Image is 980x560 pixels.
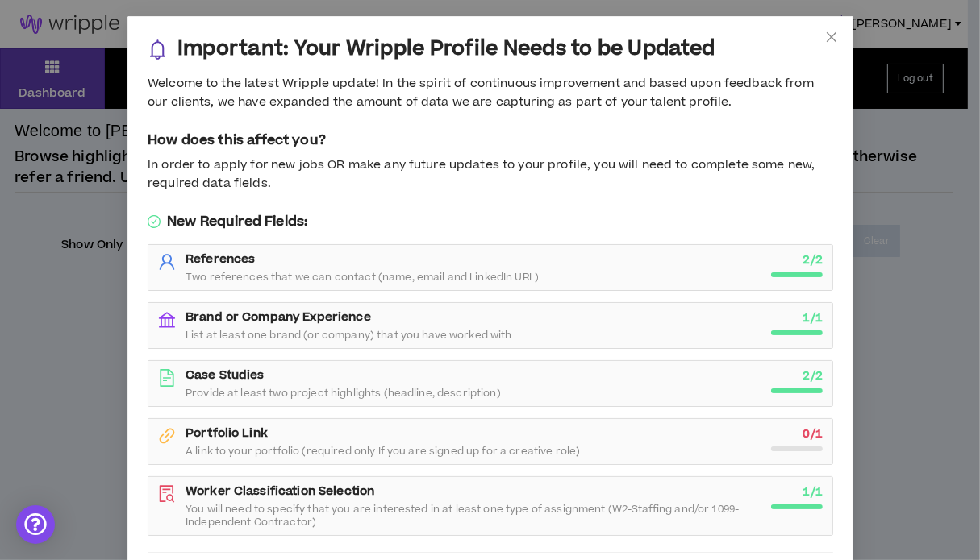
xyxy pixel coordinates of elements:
[148,39,168,60] span: bell
[158,311,176,329] span: bank
[186,483,374,500] strong: Worker Classification Selection
[148,212,833,231] h5: New Required Fields:
[16,505,55,544] div: Open Intercom Messenger
[186,329,512,342] span: List at least one brand (or company) that you have worked with
[158,369,176,387] span: file-text
[803,309,822,326] strong: 1 / 1
[186,425,268,442] strong: Portfolio Link
[186,251,255,268] strong: References
[186,271,539,284] span: Two references that we can contact (name, email and LinkedIn URL)
[803,483,822,500] strong: 1 / 1
[803,251,822,268] strong: 2 / 2
[148,215,161,228] span: check-circle
[186,445,580,458] span: A link to your portfolio (required only If you are signed up for a creative role)
[158,427,176,445] span: link
[825,31,838,44] span: close
[177,36,715,62] h3: Important: Your Wripple Profile Needs to be Updated
[186,309,371,326] strong: Brand or Company Experience
[148,156,833,193] div: In order to apply for new jobs OR make any future updates to your profile, you will need to compl...
[158,253,176,271] span: user
[803,425,822,442] strong: 0 / 1
[148,75,833,111] div: Welcome to the latest Wripple update! In the spirit of continuous improvement and based upon feed...
[148,131,833,150] h5: How does this affect you?
[158,485,176,503] span: file-search
[810,16,853,60] button: Close
[186,387,501,400] span: Provide at least two project highlights (headline, description)
[186,367,265,384] strong: Case Studies
[803,367,822,384] strong: 2 / 2
[186,503,761,529] span: You will need to specify that you are interested in at least one type of assignment (W2-Staffing ...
